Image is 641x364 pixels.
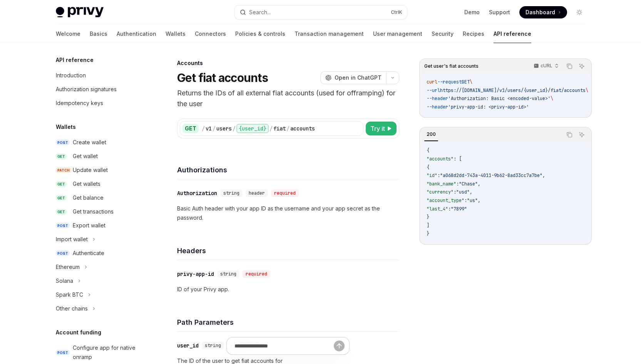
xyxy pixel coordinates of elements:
p: Basic Auth header with your app ID as the username and your app secret as the password. [177,204,399,222]
span: Dashboard [526,8,555,16]
a: POSTCreate wallet [50,135,148,149]
div: Import wallet [56,235,88,244]
button: Ask AI [577,130,587,140]
span: string [223,190,239,196]
div: Get transactions [73,207,114,216]
span: Ctrl K [391,9,402,15]
a: GETGet wallets [50,177,148,191]
a: Wallets [166,25,186,43]
div: {user_id} [236,124,269,133]
img: light logo [56,7,104,18]
span: --header [427,95,448,102]
button: Ask AI [577,61,587,71]
span: --request [437,79,462,85]
span: string [220,271,236,277]
span: "accounts" [427,156,454,162]
span: "currency" [427,189,454,195]
a: Security [432,25,454,43]
a: Transaction management [295,25,364,43]
span: "Chase" [459,181,478,187]
button: Copy the contents from the code block [564,61,574,71]
span: \ [586,87,588,94]
div: Export wallet [73,221,105,230]
div: Get wallets [73,179,100,189]
button: Copy the contents from the code block [564,130,574,140]
span: POST [56,250,70,256]
span: Get user's fiat accounts [424,63,479,69]
span: : [464,197,467,204]
div: required [243,270,270,278]
p: ID of your Privy app. [177,285,399,294]
button: Send message [334,341,345,351]
span: "us" [467,197,478,204]
a: Connectors [195,25,226,43]
div: Other chains [56,304,88,313]
span: { [427,164,429,170]
p: cURL [541,63,552,69]
span: "account_type" [427,197,464,204]
span: GET [462,79,470,85]
div: 200 [424,130,438,139]
a: POSTAuthenticate [50,246,148,260]
div: users [216,125,232,132]
span: GET [56,181,67,187]
p: Returns the IDs of all external fiat accounts (used for offramping) for the user [177,88,399,109]
span: POST [56,223,70,229]
button: Toggle dark mode [573,6,586,18]
span: \ [551,95,553,102]
span: "id" [427,172,437,179]
span: POST [56,350,70,356]
button: cURL [529,60,562,73]
span: ] [427,222,429,229]
h5: API reference [56,55,94,65]
div: Accounts [177,59,399,67]
button: Search...CtrlK [234,5,407,19]
a: Welcome [56,25,80,43]
div: Get wallet [73,152,98,161]
div: accounts [290,125,315,132]
div: Idempotency keys [56,99,103,108]
h4: Path Parameters [177,317,399,327]
div: required [271,189,299,197]
span: : [437,172,440,179]
button: Try it [366,122,397,135]
h5: Wallets [56,122,76,132]
h5: Account funding [56,328,101,337]
a: Introduction [50,68,148,82]
a: GETGet wallet [50,149,148,163]
a: Dashboard [519,6,567,18]
div: Authenticate [73,249,104,258]
span: } [427,214,429,220]
a: Recipes [463,25,484,43]
div: fiat [273,125,286,132]
a: PATCHUpdate wallet [50,163,148,177]
a: POSTExport wallet [50,219,148,232]
span: } [427,230,429,237]
div: v1 [206,125,212,132]
span: \ [470,79,472,85]
span: "last_4" [427,206,448,212]
h1: Get fiat accounts [177,71,268,85]
a: API reference [494,25,531,43]
a: Idempotency keys [50,96,148,110]
div: Spark BTC [56,290,83,299]
div: / [269,125,273,132]
span: : [448,206,451,212]
div: Ethereum [56,262,80,272]
span: Try it [370,124,385,133]
button: Open in ChatGPT [320,71,386,84]
a: Basics [90,25,107,43]
span: "7899" [451,206,467,212]
div: Authorization signatures [56,85,117,94]
span: 'privy-app-id: <privy-app-id>' [448,104,529,110]
span: https://[DOMAIN_NAME]/v1/users/{user_id}/fiat/accounts [440,87,586,94]
span: GET [56,195,67,201]
span: curl [427,79,437,85]
div: privy-app-id [177,270,214,278]
span: header [249,190,265,196]
span: , [478,181,480,187]
div: / [286,125,290,132]
span: 'Authorization: Basic <encoded-value>' [448,95,551,102]
a: GETGet transactions [50,205,148,219]
a: Authorization signatures [50,82,148,96]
